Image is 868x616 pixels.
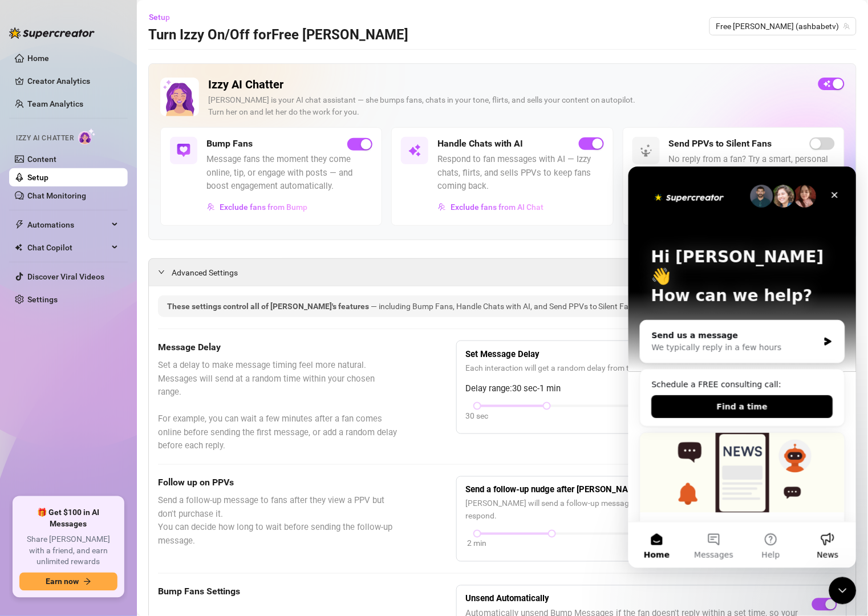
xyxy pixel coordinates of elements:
span: No reply from a fan? Try a smart, personal PPV — a better alternative to mass messages. [669,153,835,193]
img: AI Chatter [78,128,96,145]
a: Setup [27,173,48,182]
img: Chat Copilot [15,244,22,252]
span: Delay range: 30 sec - 1 min [466,382,837,396]
strong: Send a follow-up nudge after [PERSON_NAME] sends a PPV [466,485,694,495]
h5: Message Delay [158,341,399,354]
span: [PERSON_NAME] will send a follow-up message between 2 - 8 min after a PPV is sent and the fan doe... [466,497,837,522]
div: expanded [158,266,172,278]
span: 🎁 Get $100 in AI Messages [19,508,117,530]
img: 🚀 New Release: Like & Comment Bumps [12,266,216,346]
a: Creator Analytics [27,72,119,90]
span: team [843,23,850,30]
span: These settings control all of [PERSON_NAME]'s features [167,302,371,311]
h2: Izzy AI Chatter [208,78,809,92]
button: Exclude fans from AI Chat [437,198,544,216]
h5: Send PPVs to Silent Fans [669,137,772,151]
button: Help [114,356,171,402]
a: Home [27,54,49,63]
span: Setup [149,13,170,22]
h5: Bump Fans [206,137,253,151]
img: svg%3e [177,144,190,157]
button: Setup [148,8,179,26]
a: Settings [27,295,58,304]
span: expanded [158,269,165,275]
img: Izzy AI Chatter [160,78,199,116]
span: Set a delay to make message timing feel more natural. Messages will send at a random time within ... [158,359,399,453]
h5: Follow up on PPVs [158,476,399,490]
img: svg%3e [639,144,653,157]
span: Advanced Settings [172,266,238,279]
span: Exclude fans from Bump [220,202,307,212]
div: 30 sec [466,410,489,422]
button: Messages [57,356,114,402]
strong: Set Message Delay [466,349,540,359]
a: Content [27,155,56,164]
span: arrow-right [83,578,91,586]
h3: Turn Izzy On/Off for Free [PERSON_NAME] [148,26,408,44]
span: Izzy AI Chatter [16,133,74,144]
span: Messages [66,384,106,392]
button: Exclude fans from Bump [206,198,308,216]
span: Send a follow-up message to fans after they view a PPV but don't purchase it. You can decide how ... [158,495,399,548]
span: Exclude fans from AI Chat [451,202,543,212]
h5: Handle Chats with AI [437,137,523,151]
div: [PERSON_NAME] is your AI chat assistant — she bumps fans, chats in your tone, flirts, and sells y... [208,94,809,118]
h5: Bump Fans Settings [158,585,399,599]
span: Earn now [46,577,79,586]
div: 🚀 New Release: Like & Comment BumpsFeature+ 2 labels [11,266,217,423]
div: Close [196,18,217,39]
div: 2 min [468,537,487,550]
span: News [189,384,210,392]
iframe: Intercom live chat [829,577,857,605]
a: Discover Viral Videos [27,272,104,281]
button: News [171,356,228,402]
span: Chat Copilot [27,238,108,257]
img: logo-BBDzfeDw.svg [9,27,95,39]
span: Each interaction will get a random delay from the range below. [466,362,837,374]
img: svg%3e [408,144,421,157]
a: Team Analytics [27,99,83,108]
span: Free Ashley (ashbabetv) [716,18,850,35]
span: Share [PERSON_NAME] with a friend, and earn unlimited rewards [19,534,117,568]
img: svg%3e [207,203,215,211]
span: Home [15,384,41,392]
img: svg%3e [438,203,446,211]
span: Message fans the moment they come online, tip, or engage with posts — and boost engagement automa... [206,153,372,193]
button: Earn nowarrow-right [19,573,117,591]
a: Chat Monitoring [27,191,86,200]
span: — including Bump Fans, Handle Chats with AI, and Send PPVs to Silent Fans. [371,302,640,311]
span: Help [133,384,152,392]
span: thunderbolt [15,220,24,229]
span: Respond to fan messages with AI — Izzy chats, flirts, and sells PPVs to keep fans coming back. [437,153,603,193]
span: Automations [27,216,108,234]
strong: Unsend Automatically [466,594,550,604]
iframe: Intercom live chat [628,167,857,568]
